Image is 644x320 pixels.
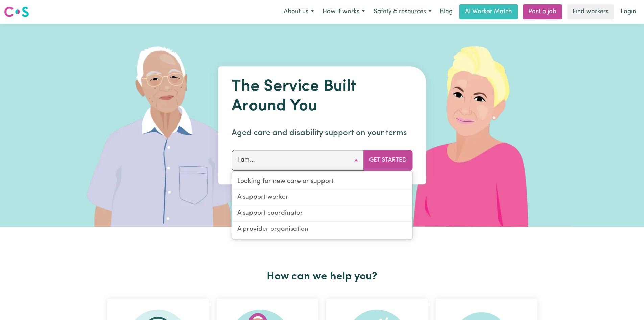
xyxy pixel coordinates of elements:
[523,4,562,19] a: Post a job
[617,4,640,19] a: Login
[232,190,412,206] a: A support worker
[232,127,412,139] p: Aged care and disability support on your terms
[567,4,614,19] a: Find workers
[363,150,412,170] button: Get Started
[232,150,364,170] button: I am...
[318,5,369,19] button: How it works
[369,5,436,19] button: Safety & resources
[232,222,412,237] a: A provider organisation
[279,5,318,19] button: About us
[4,6,29,18] img: Careseekers logo
[232,206,412,222] a: A support coordinator
[232,171,412,240] div: I am...
[4,4,29,20] a: Careseekers logo
[232,77,412,116] h1: The Service Built Around You
[436,4,457,19] a: Blog
[232,174,412,190] a: Looking for new care or support
[459,4,518,19] a: AI Worker Match
[103,270,541,283] h2: How can we help you?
